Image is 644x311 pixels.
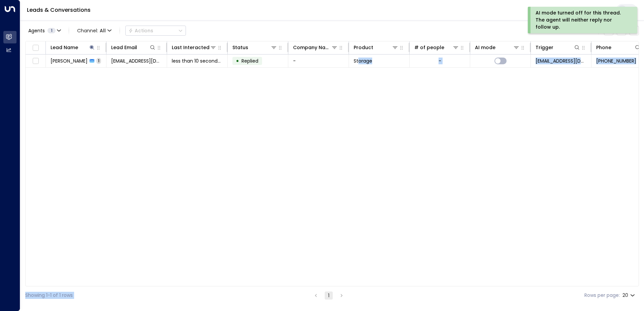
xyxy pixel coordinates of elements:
[100,28,106,33] span: All
[28,28,45,33] span: Agents
[31,57,40,65] span: Toggle select row
[354,43,398,51] div: Product
[536,43,580,51] div: Trigger
[47,28,56,33] span: 1
[125,26,186,36] div: Button group with a nested menu
[325,291,333,300] button: page 1
[354,58,372,64] span: Storage
[74,26,114,35] span: Channel:
[111,58,162,64] span: mbufano@gmail.com
[125,26,186,36] button: Actions
[51,58,88,64] span: Mikaela Bufano
[172,43,217,51] div: Last Interacted
[439,58,441,64] div: -
[128,28,153,34] div: Actions
[51,43,78,51] div: Lead Name
[536,58,586,64] span: leads@space-station.co.uk
[596,43,641,51] div: Phone
[236,55,239,67] div: •
[111,43,156,51] div: Lead Email
[25,26,63,35] button: Agents1
[232,43,277,51] div: Status
[241,58,258,64] span: Replied
[232,43,248,51] div: Status
[475,43,520,51] div: AI mode
[31,44,40,52] span: Toggle select all
[172,58,223,64] span: less than 10 seconds ago
[288,55,349,67] td: -
[475,43,495,51] div: AI mode
[293,43,338,51] div: Company Name
[74,26,114,35] button: Channel:All
[51,43,95,51] div: Lead Name
[293,43,331,51] div: Company Name
[96,58,101,64] span: 1
[622,290,636,300] div: 20
[536,43,553,51] div: Trigger
[25,292,73,299] div: Showing 1-1 of 1 rows
[354,43,373,51] div: Product
[596,43,611,51] div: Phone
[596,58,636,64] span: +447812063031
[27,6,91,14] a: Leads & Conversations
[111,43,137,51] div: Lead Email
[584,292,620,299] label: Rows per page:
[172,43,210,51] div: Last Interacted
[312,291,346,300] nav: pagination navigation
[536,9,628,31] div: AI mode turned off for this thread. The agent will neither reply nor follow up.
[414,43,444,51] div: # of people
[414,43,459,51] div: # of people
